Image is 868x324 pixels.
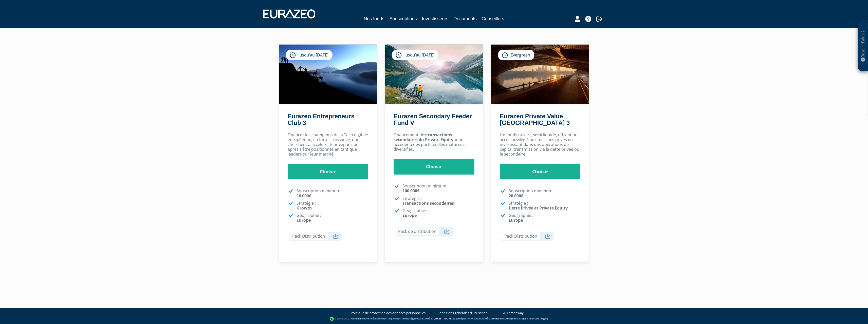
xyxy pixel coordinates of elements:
a: Conditions générales d'utilisation [437,311,488,315]
p: Souscription minimum : [402,184,474,193]
a: Registre des agents financiers (Regafi) [508,317,548,320]
a: Nos fonds [364,15,384,23]
div: - Agent de (établissement de paiement dont le siège social est situé au [STREET_ADDRESS], agréé p... [5,316,863,321]
img: logo-lemonway.png [330,316,349,321]
a: Eurazeo Private Value [GEOGRAPHIC_DATA] 3 [500,113,570,126]
a: Eurazeo Entrepreneurs Club 3 [288,113,355,126]
strong: Europe [509,217,523,223]
img: 1732889491-logotype_eurazeo_blanc_rvb.png [263,9,315,18]
strong: Growth [297,205,312,211]
p: Financement des pour accéder à des portefeuilles matures et diversifiés. [394,132,474,152]
p: Stratégie : [297,201,368,211]
a: CGU Lemonway [500,311,524,315]
a: Souscriptions [389,15,417,22]
p: Besoin d'aide ? [860,23,866,69]
p: Un fonds ouvert, semi liquide, offrant un accès privilégié aux marchés privés en investissant dan... [500,132,581,157]
a: Documents [454,15,477,22]
a: Choisir [288,164,368,180]
p: Stratégie : [509,201,581,211]
strong: Transactions secondaires [402,200,454,206]
a: Eurazeo Secondary Feeder Fund V [394,113,472,126]
p: Stratégie : [402,196,474,206]
a: Politique de protection des données personnelles [351,311,426,315]
strong: transactions secondaires du Private Equity [394,132,453,142]
strong: 20 000€ [509,193,523,199]
a: Choisir [394,159,474,175]
p: Financer les champions de la Tech digitale européenne, en forte croissance, qui cherchent à accél... [288,132,368,157]
a: Pack Distribution [501,232,553,241]
a: Lemonway [360,317,372,320]
a: Pack Distribution [289,232,341,241]
a: Pack de distribution [395,227,453,236]
strong: 100 000€ [402,188,419,194]
img: Eurazeo Private Value Europe 3 [491,45,589,104]
p: Géographie : [402,208,474,218]
a: Conseillers [482,15,504,22]
strong: 10 000€ [297,193,311,199]
div: Jusqu’au [DATE] [286,50,333,60]
div: Jusqu’au [DATE] [392,50,438,60]
strong: Dette Privée et Private Equity [509,205,568,211]
a: Investisseurs [422,15,448,22]
strong: Europe [402,213,417,218]
div: Evergreen [498,50,534,60]
p: Géographie : [297,213,368,223]
a: Choisir [500,164,581,180]
p: Géographie : [509,213,581,223]
p: Souscription minimum : [297,188,368,198]
img: Eurazeo Entrepreneurs Club 3 [279,45,377,104]
img: Eurazeo Secondary Feeder Fund V [385,45,483,104]
p: Souscription minimum : [509,188,581,198]
strong: Europe [297,217,311,223]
